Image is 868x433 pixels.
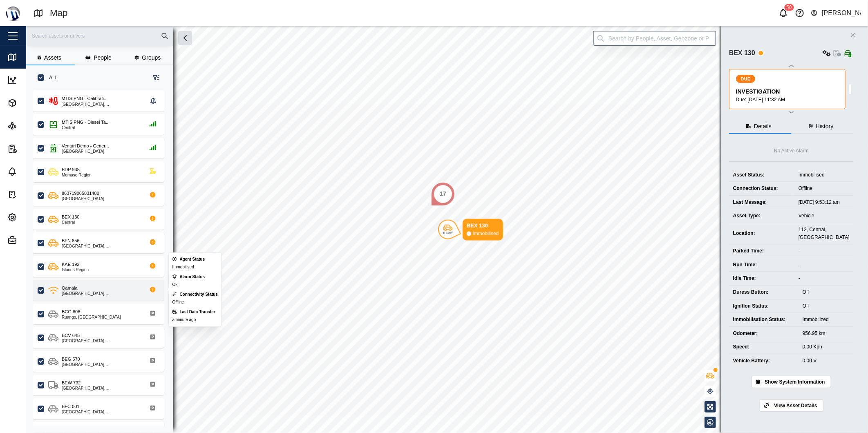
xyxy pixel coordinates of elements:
div: Reports [21,144,48,153]
div: BEX 130 [62,214,79,221]
div: Idle Time: [733,275,790,282]
div: Last Data Transfer [179,309,215,315]
div: [GEOGRAPHIC_DATA], [GEOGRAPHIC_DATA] [62,103,148,107]
div: INVESTIGATION [736,87,840,96]
div: Map marker [438,219,503,241]
label: ALL [44,74,58,81]
div: Immobilised [799,171,850,179]
span: People [94,55,112,60]
div: BCV 645 [62,332,80,339]
div: Last Message: [733,199,790,206]
div: Offline [799,185,850,192]
div: [GEOGRAPHIC_DATA], [GEOGRAPHIC_DATA] [62,244,140,248]
div: Speed: [733,343,794,351]
div: [GEOGRAPHIC_DATA], [GEOGRAPHIC_DATA] [62,386,140,391]
div: Islands Region [62,268,89,272]
input: Search assets or drivers [31,30,168,42]
img: Main Logo [4,4,22,22]
div: Map marker [431,182,455,206]
div: [DATE] 9:53:12 am [799,199,850,206]
div: [PERSON_NAME] [822,8,861,18]
div: Immobilised [172,264,194,270]
canvas: Map [26,26,868,433]
div: 863719065831480 [62,190,99,197]
div: Assets [21,98,45,107]
div: 0.00 Kph [803,343,850,351]
div: BEX 130 [467,222,499,230]
span: Groups [142,55,161,60]
div: BEW 732 [62,379,81,386]
span: History [816,123,834,129]
div: Off [803,288,850,296]
div: [GEOGRAPHIC_DATA] [62,150,109,154]
div: 50 [784,4,794,11]
span: Show System Information [765,376,825,388]
div: Asset Status: [733,171,790,179]
div: Ok [172,281,177,288]
div: [GEOGRAPHIC_DATA] [62,197,104,201]
a: View Asset Details [759,400,823,412]
div: Location: [733,230,790,237]
div: Venturi Demo - Gener... [62,143,109,150]
div: Immobilised [473,230,499,238]
div: Central [62,221,79,225]
button: Show System Information [752,376,831,388]
div: Agent Status [179,256,205,263]
span: Details [754,123,772,129]
div: Connection Status: [733,185,790,192]
div: Vehicle Battery: [733,357,794,365]
div: - [799,247,850,255]
div: Immobilized [803,316,850,324]
div: Asset Type: [733,212,790,220]
span: Assets [44,55,61,60]
span: View Asset Details [774,400,817,411]
div: 0.00 V [803,357,850,365]
div: - [799,261,850,269]
span: DUE [741,75,751,83]
div: grid [33,87,173,426]
div: BFC 001 [62,403,79,410]
div: Momase Region [62,173,92,177]
div: Connectivity Status [179,291,217,298]
div: Settings [21,213,49,222]
div: Due: [DATE] 11:32 AM [736,96,840,104]
div: Parked Time: [733,247,790,255]
div: 956.95 km [803,330,850,337]
div: Admin [21,236,44,245]
div: BEG 570 [62,356,80,363]
div: Sites [21,121,40,130]
div: E 109° [443,232,453,235]
div: [GEOGRAPHIC_DATA], [GEOGRAPHIC_DATA] [62,339,140,343]
div: Alarm Status [179,274,205,280]
div: Alarms [21,167,46,176]
div: [GEOGRAPHIC_DATA], [GEOGRAPHIC_DATA] [62,410,140,414]
div: 112, Central, [GEOGRAPHIC_DATA] [799,226,850,241]
div: Odometer: [733,330,794,337]
div: MTIS PNG - Calibrati... [62,95,107,102]
div: Map [21,53,39,62]
div: Qamala [62,285,78,292]
div: [GEOGRAPHIC_DATA], [GEOGRAPHIC_DATA] [62,292,140,296]
button: [PERSON_NAME] [810,7,861,19]
div: Tasks [21,190,43,199]
div: BDP 938 [62,166,80,173]
div: Vehicle [799,212,850,220]
div: Duress Button: [733,288,794,296]
div: Ruango, [GEOGRAPHIC_DATA] [62,315,121,319]
div: BCG 808 [62,308,80,315]
div: Off [803,302,850,310]
div: a minute ago [172,317,196,323]
div: No Active Alarm [774,147,809,155]
div: [GEOGRAPHIC_DATA], [GEOGRAPHIC_DATA] [62,363,140,367]
div: BEX 130 [729,48,755,58]
div: Run Time: [733,261,790,269]
div: Immobilisation Status: [733,316,794,324]
div: Ignition Status: [733,302,794,310]
div: MTIS PNG - Diesel Ta... [62,119,110,126]
div: Central [62,126,110,130]
div: BFN 856 [62,237,79,244]
div: 17 [440,190,446,199]
div: KAE 192 [62,261,79,268]
div: Offline [172,299,184,306]
input: Search by People, Asset, Geozone or Place [593,31,716,46]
